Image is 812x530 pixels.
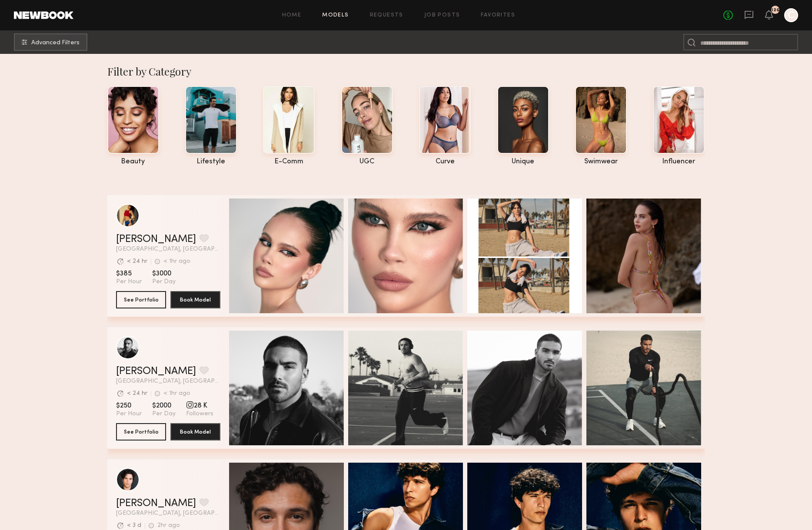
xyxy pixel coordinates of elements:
[370,13,403,18] a: Requests
[163,258,190,265] div: < 1hr ago
[263,158,315,166] div: e-comm
[282,13,302,18] a: Home
[127,523,141,529] div: < 3 d
[170,423,220,441] button: Book Model
[107,64,705,78] div: Filter by Category
[784,8,798,22] a: C
[116,291,166,308] button: See Portfolio
[116,510,220,517] span: [GEOGRAPHIC_DATA], [GEOGRAPHIC_DATA]
[31,40,80,46] span: Advanced Filters
[116,401,142,410] span: $250
[481,13,515,18] a: Favorites
[116,234,196,245] a: [PERSON_NAME]
[163,391,190,397] div: < 1hr ago
[107,158,159,166] div: beauty
[152,278,176,286] span: Per Day
[152,410,176,418] span: Per Day
[116,246,220,252] span: [GEOGRAPHIC_DATA], [GEOGRAPHIC_DATA]
[116,278,142,286] span: Per Hour
[185,158,237,166] div: lifestyle
[127,258,147,265] div: < 24 hr
[575,158,627,166] div: swimwear
[157,523,180,529] div: 2hr ago
[322,13,349,18] a: Models
[653,158,705,166] div: influencer
[771,8,779,13] div: 126
[341,158,393,166] div: UGC
[116,423,166,441] button: See Portfolio
[116,378,220,384] span: [GEOGRAPHIC_DATA], [GEOGRAPHIC_DATA]
[152,269,176,278] span: $3000
[186,410,213,418] span: Followers
[14,33,87,51] button: Advanced Filters
[424,13,460,18] a: Job Posts
[116,269,142,278] span: $385
[116,366,196,377] a: [PERSON_NAME]
[170,291,220,308] button: Book Model
[116,410,142,418] span: Per Hour
[116,498,196,509] a: [PERSON_NAME]
[419,158,471,166] div: curve
[127,391,147,397] div: < 24 hr
[497,158,549,166] div: unique
[152,401,176,410] span: $2000
[186,401,213,410] span: 28 K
